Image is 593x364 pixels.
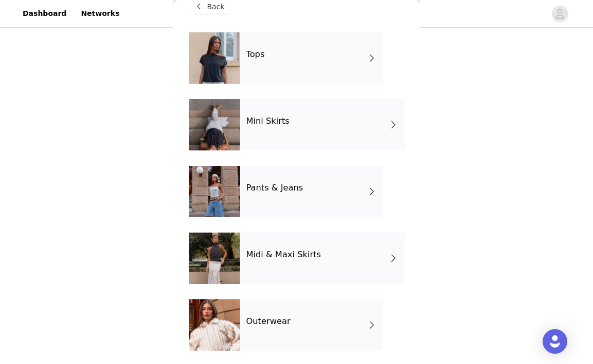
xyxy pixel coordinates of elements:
div: avatar [555,6,565,22]
h4: Outerwear [246,317,291,326]
a: Dashboard [16,2,73,25]
div: Open Intercom Messenger [543,329,567,354]
a: Networks [75,2,125,25]
span: Back [207,2,225,12]
h4: Pants & Jeans [246,183,303,193]
h4: Mini Skirts [246,117,290,126]
h4: Tops [246,50,265,59]
h4: Midi & Maxi Skirts [246,250,321,259]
